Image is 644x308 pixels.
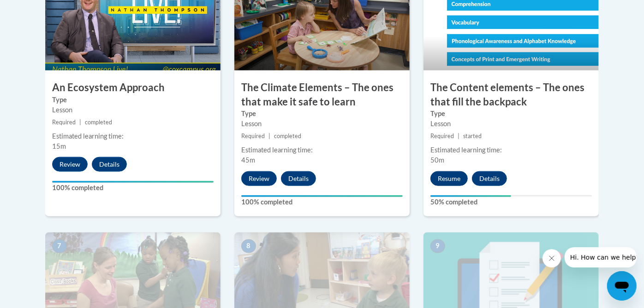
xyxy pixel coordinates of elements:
[241,133,265,139] span: Required
[430,239,445,253] span: 9
[241,195,403,197] div: Your progress
[543,249,561,267] iframe: Close message
[472,171,507,186] button: Details
[430,171,468,186] button: Resume
[79,119,81,126] span: |
[430,197,592,207] label: 50% completed
[607,271,637,301] iframe: Button to launch messaging window
[52,183,214,193] label: 100% completed
[241,145,403,155] div: Estimated learning time:
[241,197,403,207] label: 100% completed
[423,81,599,109] h3: The Content elements – The ones that fill the backpack
[430,145,592,155] div: Estimated learning time:
[281,171,316,186] button: Details
[52,105,214,115] div: Lesson
[241,109,403,119] label: Type
[565,247,637,267] iframe: Message from company
[52,95,214,105] label: Type
[241,119,403,129] div: Lesson
[52,181,214,183] div: Your progress
[92,157,127,172] button: Details
[45,81,221,95] h3: An Ecosystem Approach
[241,156,255,164] span: 45m
[268,133,270,139] span: |
[430,195,511,197] div: Your progress
[241,239,256,253] span: 8
[463,133,482,139] span: started
[430,156,444,164] span: 50m
[430,119,592,129] div: Lesson
[430,133,454,139] span: Required
[274,133,301,139] span: completed
[52,142,66,150] span: 15m
[234,81,410,109] h3: The Climate Elements – The ones that make it safe to learn
[52,131,214,141] div: Estimated learning time:
[52,119,76,126] span: Required
[430,109,592,119] label: Type
[52,239,67,253] span: 7
[6,6,75,14] span: Hi. How can we help?
[85,119,112,126] span: completed
[52,157,88,172] button: Review
[458,133,459,139] span: |
[241,171,277,186] button: Review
